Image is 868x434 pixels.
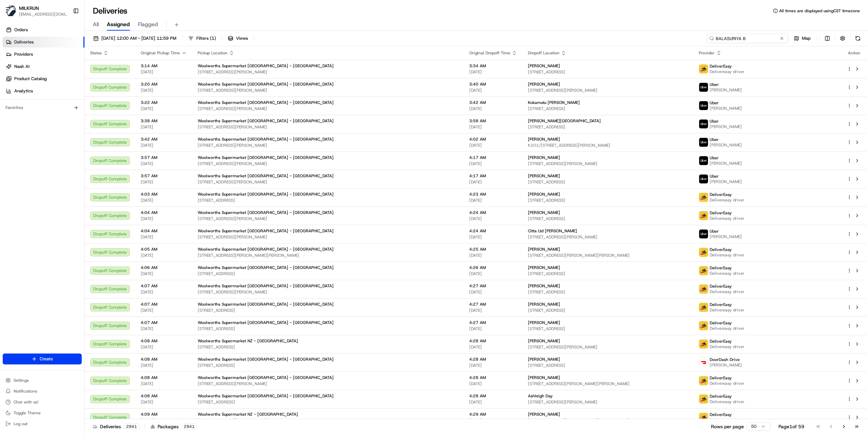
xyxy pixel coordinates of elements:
[469,289,517,295] span: [DATE]
[528,179,688,185] span: [STREET_ADDRESS]
[198,247,334,252] span: Woolworths Supermarket [GEOGRAPHIC_DATA] - [GEOGRAPHIC_DATA]
[469,302,517,307] span: 4:27 AM
[198,412,298,417] span: Woolworths Supermarket NZ - [GEOGRAPHIC_DATA]
[141,118,187,124] span: 3:38 AM
[198,228,334,234] span: Woolworths Supermarket [GEOGRAPHIC_DATA] - [GEOGRAPHIC_DATA]
[528,412,560,417] span: [PERSON_NAME]
[528,50,559,56] span: Dropoff Location
[210,35,216,41] span: ( 1 )
[710,87,742,93] span: [PERSON_NAME]
[198,88,458,93] span: [STREET_ADDRESS][PERSON_NAME]
[141,253,187,258] span: [DATE]
[847,50,861,56] div: Action
[141,124,187,130] span: [DATE]
[198,100,334,105] span: Woolworths Supermarket [GEOGRAPHIC_DATA] - [GEOGRAPHIC_DATA]
[236,35,248,41] span: Views
[469,247,517,252] span: 4:25 AM
[699,266,708,275] img: delivereasy_logo.png
[141,228,187,234] span: 4:04 AM
[528,173,560,179] span: [PERSON_NAME]
[699,376,708,385] img: delivereasy_logo.png
[710,197,745,203] span: Delivereasy driver
[528,143,688,148] span: K201/[STREET_ADDRESS][PERSON_NAME]
[198,118,334,124] span: Woolworths Supermarket [GEOGRAPHIC_DATA] - [GEOGRAPHIC_DATA]
[710,412,732,417] span: DeliverEasy
[469,265,517,270] span: 4:26 AM
[3,86,84,96] a: Analytics
[469,271,517,276] span: [DATE]
[778,423,804,430] div: Page 1 of 59
[198,320,334,325] span: Woolworths Supermarket [GEOGRAPHIC_DATA] - [GEOGRAPHIC_DATA]
[469,106,517,111] span: [DATE]
[528,161,688,166] span: [STREET_ADDRESS][PERSON_NAME]
[198,308,458,313] span: [STREET_ADDRESS]
[141,326,187,331] span: [DATE]
[198,357,334,362] span: Woolworths Supermarket [GEOGRAPHIC_DATA] - [GEOGRAPHIC_DATA]
[93,5,127,16] h1: Deliveries
[710,271,745,276] span: Delivereasy driver
[699,248,708,257] img: delivereasy_logo.png
[14,388,37,394] span: Notifications
[710,174,719,179] span: Uber
[141,418,187,423] span: [DATE]
[19,5,39,12] button: MILKRUN
[141,344,187,350] span: [DATE]
[710,265,732,271] span: DeliverEasy
[469,320,517,325] span: 4:27 AM
[710,344,745,349] span: Delivereasy driver
[710,375,732,381] span: DeliverEasy
[469,50,510,56] span: Original Dropoff Time
[528,69,688,75] span: [STREET_ADDRESS]
[469,82,517,87] span: 3:40 AM
[19,12,67,17] button: [EMAIL_ADDRESS][DOMAIN_NAME]
[699,120,708,128] img: uber-new-logo.jpeg
[469,88,517,93] span: [DATE]
[141,63,187,69] span: 3:14 AM
[469,344,517,350] span: [DATE]
[699,340,708,348] img: delivereasy_logo.png
[14,51,33,57] span: Providers
[469,69,517,75] span: [DATE]
[528,228,577,234] span: Citta Ltd [PERSON_NAME]
[469,100,517,105] span: 3:42 AM
[710,302,732,307] span: DeliverEasy
[710,234,742,239] span: [PERSON_NAME]
[141,308,187,313] span: [DATE]
[151,423,197,430] div: Packages
[699,50,715,56] span: Provider
[710,381,745,386] span: Delivereasy driver
[469,118,517,124] span: 3:58 AM
[141,283,187,289] span: 4:07 AM
[5,5,16,16] img: MILKRUN
[198,338,298,344] span: Woolworths Supermarket NZ - [GEOGRAPHIC_DATA]
[40,356,53,362] span: Create
[198,106,458,111] span: [STREET_ADDRESS][PERSON_NAME]
[141,320,187,325] span: 4:07 AM
[198,179,458,185] span: [STREET_ADDRESS][PERSON_NAME]
[699,358,708,367] img: doordash_logo_v2.png
[699,65,708,73] img: delivereasy_logo.png
[198,173,334,179] span: Woolworths Supermarket [GEOGRAPHIC_DATA] - [GEOGRAPHIC_DATA]
[469,412,517,417] span: 4:29 AM
[141,302,187,307] span: 4:07 AM
[710,192,732,197] span: DeliverEasy
[198,399,458,405] span: [STREET_ADDRESS]
[141,82,187,87] span: 3:20 AM
[528,118,601,124] span: [PERSON_NAME][GEOGRAPHIC_DATA]
[3,376,82,385] button: Settings
[469,326,517,331] span: [DATE]
[710,137,719,142] span: Uber
[93,423,139,430] div: Deliveries
[14,64,29,70] span: Nash AI
[141,289,187,295] span: [DATE]
[141,234,187,240] span: [DATE]
[528,375,560,380] span: [PERSON_NAME]
[528,100,580,105] span: Kokamutu [PERSON_NAME]
[469,381,517,386] span: [DATE]
[3,419,82,429] button: Log out
[3,37,84,48] a: Deliveries
[141,69,187,75] span: [DATE]
[528,338,560,344] span: [PERSON_NAME]
[528,308,688,313] span: [STREET_ADDRESS]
